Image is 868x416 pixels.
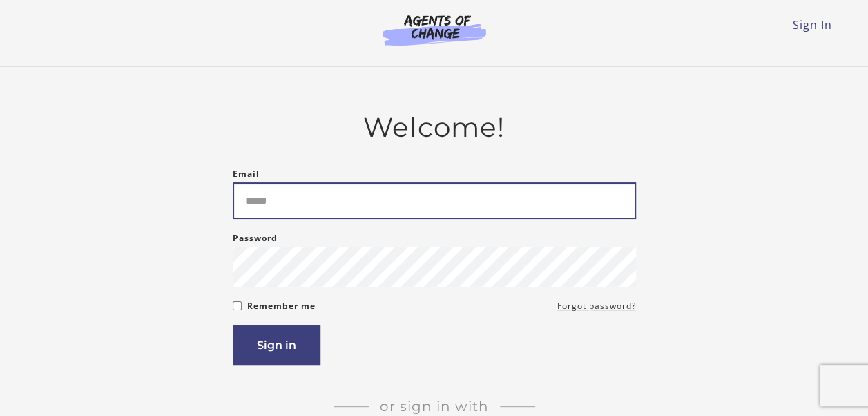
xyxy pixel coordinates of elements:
[557,298,636,314] a: Forgot password?
[369,398,500,415] span: Or sign in with
[247,298,316,314] label: Remember me
[233,230,278,247] label: Password
[793,17,832,32] a: Sign In
[233,325,320,365] button: Sign in
[233,166,260,182] label: Email
[233,111,636,144] h2: Welcome!
[368,14,501,46] img: Agents of Change Logo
